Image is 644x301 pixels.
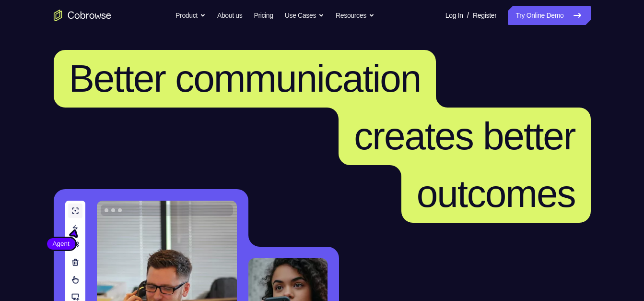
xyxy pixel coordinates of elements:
a: About us [217,6,242,25]
button: Product [176,6,206,25]
a: Go to the home page [54,10,111,21]
span: creates better [354,115,575,157]
span: Agent [47,239,75,249]
span: Better communication [69,57,421,100]
button: Use Cases [285,6,324,25]
a: Pricing [254,6,273,25]
button: Resources [336,6,375,25]
span: outcomes [417,172,575,215]
a: Register [473,6,496,25]
a: Try Online Demo [508,6,590,25]
a: Log In [445,6,463,25]
span: / [467,10,469,21]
